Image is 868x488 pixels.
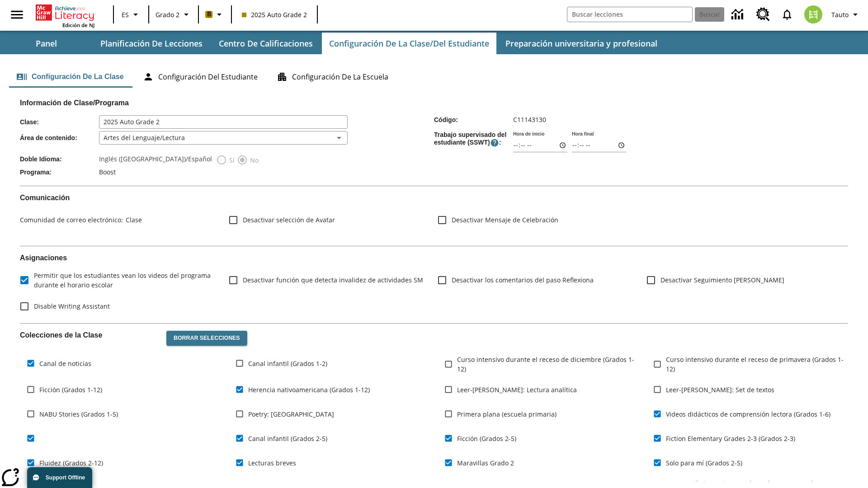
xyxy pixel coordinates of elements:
[166,331,247,346] button: Borrar selecciones
[248,359,327,368] span: Canal infantil (Grados 1-2)
[513,131,544,137] label: Hora de inicio
[457,458,514,468] span: Maravillas Grado 2
[39,359,91,368] span: Canal de noticias
[666,409,830,419] span: Videos didácticos de comprensión lectora (Grados 1-6)
[490,138,499,147] button: El Tiempo Supervisado de Trabajo Estudiantil es el período durante el cual los estudiantes pueden...
[248,385,370,394] span: Herencia nativoamericana (Grados 1-12)
[20,253,848,262] h2: Asignaciones
[666,355,848,374] span: Curso intensivo durante el receso de primavera (Grados 1-12)
[20,107,848,178] div: Información de Clase/Programa
[227,155,235,165] span: Sí
[39,409,118,419] span: NABU Stories (Grados 1-5)
[248,434,327,443] span: Canal infantil (Grados 2-5)
[248,155,259,165] span: No
[775,3,799,26] a: Notificaciones
[99,131,348,145] div: Artes del Lenguaje/Lectura
[34,301,110,311] span: Disable Writing Assistant
[243,215,335,225] span: Desactivar selección de Avatar
[666,385,774,394] span: Leer-[PERSON_NAME]: Set de textos
[20,193,848,239] div: Comunicación
[39,458,103,468] span: Fluidez (Grados 2-12)
[660,275,784,285] span: Desactivar Seguimiento [PERSON_NAME]
[452,275,594,285] span: Desactivar los comentarios del paso Reflexiona
[799,3,828,26] button: Escoja un nuevo avatar
[457,385,577,394] span: Leer-[PERSON_NAME]: Lectura analítica
[20,331,159,339] h2: Colecciones de la Clase
[20,324,848,482] div: Colecciones de la Clase
[322,33,496,54] button: Configuración de la clase/del estudiante
[46,474,85,481] span: Support Offline
[212,33,320,54] button: Centro de calificaciones
[27,467,92,488] button: Support Offline
[93,33,210,54] button: Planificación de lecciones
[39,385,102,394] span: Ficción (Grados 1-12)
[831,10,849,19] span: Tauto
[726,2,751,27] a: Centro de información
[20,253,848,315] div: Asignaciones
[34,271,214,290] span: Permitir que los estudiantes vean los videos del programa durante el horario escolar
[9,66,131,88] button: Configuración de la clase
[20,118,99,126] span: Clase :
[20,169,99,176] span: Programa :
[498,33,665,54] button: Preparación universitaria y profesional
[136,66,265,88] button: Configuración del estudiante
[457,409,557,419] span: Primera plana (escuela primaria)
[248,409,334,419] span: Poetry: [GEOGRAPHIC_DATA]
[242,10,307,19] span: 2025 Auto Grade 2
[4,1,30,28] button: Abrir el menú lateral
[248,458,296,468] span: Lecturas breves
[123,216,142,224] span: Clase
[99,155,212,165] label: Inglés ([GEOGRAPHIC_DATA])/Español
[36,3,94,28] div: Portada
[751,2,775,27] a: Centro de recursos, Se abrirá en una pestaña nueva.
[20,155,99,163] span: Doble Idioma :
[99,115,348,129] input: Clase
[62,22,94,28] span: Edición de NJ
[99,168,116,176] span: Boost
[828,6,864,23] button: Perfil/Configuración
[666,458,742,468] span: Solo para mí (Grados 2-5)
[434,116,513,123] span: Código :
[20,99,848,107] h2: Información de Clase/Programa
[269,66,396,88] button: Configuración de la escuela
[156,10,179,19] span: Grado 2
[202,6,228,23] button: Boost El color de la clase es anaranjado claro. Cambiar el color de la clase.
[243,275,423,285] span: Desactivar función que detecta invalidez de actividades SM
[9,66,859,88] div: Configuración de la clase/del estudiante
[567,7,692,22] input: Buscar campo
[434,131,513,147] span: Trabajo supervisado del estudiante (SSWT) :
[36,4,94,22] a: Portada
[20,216,123,224] span: Comunidad de correo electrónico :
[20,134,99,141] span: Área de contenido :
[452,215,558,225] span: Desactivar Mensaje de Celebración
[804,5,822,23] img: avatar image
[117,6,146,23] button: Lenguaje: ES, Selecciona un idioma
[666,434,795,443] span: Fiction Elementary Grades 2-3 (Grados 2-3)
[20,193,848,202] h2: Comunicación
[572,131,594,137] label: Hora final
[1,33,91,54] button: Panel
[457,355,639,374] span: Curso intensivo durante el receso de diciembre (Grados 1-12)
[152,6,195,23] button: Grado: Grado 2, Elige un grado
[122,10,129,19] span: ES
[207,9,211,20] span: B
[457,434,516,443] span: Ficción (Grados 2-5)
[513,115,546,124] span: C11143130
